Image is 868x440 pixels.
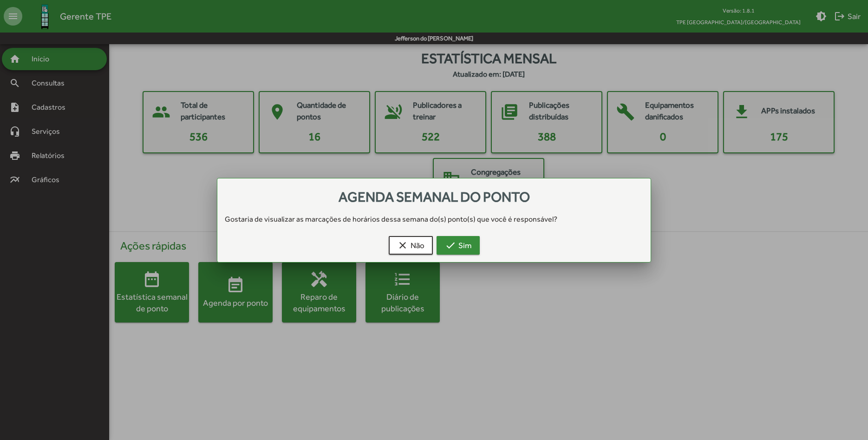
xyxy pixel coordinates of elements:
[397,237,424,254] span: Não
[389,236,433,255] button: Não
[339,189,530,205] span: Agenda semanal do ponto
[445,237,471,254] span: Sim
[397,240,408,251] mat-icon: clear
[217,214,651,225] div: Gostaria de visualizar as marcações de horários dessa semana do(s) ponto(s) que você é responsável?
[437,236,480,255] button: Sim
[445,240,456,251] mat-icon: check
